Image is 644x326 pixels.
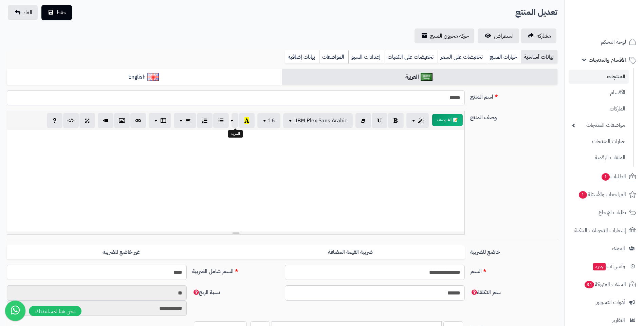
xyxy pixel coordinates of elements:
a: طلبات الإرجاع [569,204,640,221]
span: حفظ [56,8,67,17]
a: الغاء [8,5,38,20]
button: حفظ [41,5,72,20]
span: استعراض [494,32,514,40]
a: مواصفات المنتجات [569,118,629,133]
span: الغاء [23,8,32,17]
div: المزيد [228,130,243,138]
a: الملفات الرقمية [569,150,629,165]
a: استعراض [478,28,519,43]
a: أدوات التسويق [569,294,640,310]
span: لوحة التحكم [601,37,626,47]
span: 1 [602,173,610,181]
a: الأقسام [569,85,629,100]
a: الطلبات1 [569,168,640,185]
label: السعر [467,265,560,276]
label: خاضع للضريبة [467,245,560,256]
a: تخفيضات على الكميات [385,50,438,64]
button: IBM Plex Sans Arabic [283,113,353,128]
span: وآتس آب [592,262,625,271]
span: 16 [268,117,275,125]
label: ضريبة القيمة المضافة [236,245,465,259]
a: English [7,69,282,85]
span: حركة مخزون المنتج [430,32,469,40]
label: السعر شامل الضريبة [189,265,282,276]
img: العربية [421,73,433,81]
a: تخفيضات على السعر [438,50,487,64]
a: إشعارات التحويلات البنكية [569,222,640,239]
span: مشاركه [537,32,551,40]
a: بيانات إضافية [285,50,319,64]
span: المراجعات والأسئلة [578,190,626,199]
a: العربية [282,69,557,85]
span: الطلبات [601,172,626,181]
a: إعدادات السيو [348,50,385,64]
span: الأقسام والمنتجات [589,55,626,65]
span: 1 [579,191,587,199]
span: IBM Plex Sans Arabic [295,117,347,125]
a: خيارات المنتج [487,50,521,64]
span: السلات المتروكة [584,280,626,289]
label: غير خاضع للضريبه [7,245,236,259]
label: وصف المنتج [467,111,560,122]
a: السلات المتروكة34 [569,276,640,292]
span: التقارير [612,315,625,325]
a: وآتس آبجديد [569,258,640,274]
span: 34 [585,281,594,288]
span: العملاء [612,244,625,253]
a: المنتجات [569,70,629,84]
a: المراجعات والأسئلة1 [569,186,640,203]
span: طلبات الإرجاع [599,208,626,217]
a: مشاركه [521,28,556,43]
span: أدوات التسويق [595,298,625,307]
img: logo-2.png [598,19,638,33]
span: سعر التكلفة [470,288,501,297]
a: حركة مخزون المنتج [415,28,474,43]
h2: تعديل المنتج [515,5,557,19]
label: اسم المنتج [467,90,560,101]
span: جديد [593,263,606,270]
button: 📝 AI وصف [432,114,463,126]
span: نسبة الربح [192,288,220,297]
a: لوحة التحكم [569,34,640,50]
a: العملاء [569,240,640,257]
button: 16 [257,113,280,128]
a: بيانات أساسية [521,50,557,64]
a: الماركات [569,102,629,116]
a: خيارات المنتجات [569,134,629,149]
a: المواصفات [319,50,348,64]
span: إشعارات التحويلات البنكية [574,226,626,235]
img: English [147,73,159,81]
